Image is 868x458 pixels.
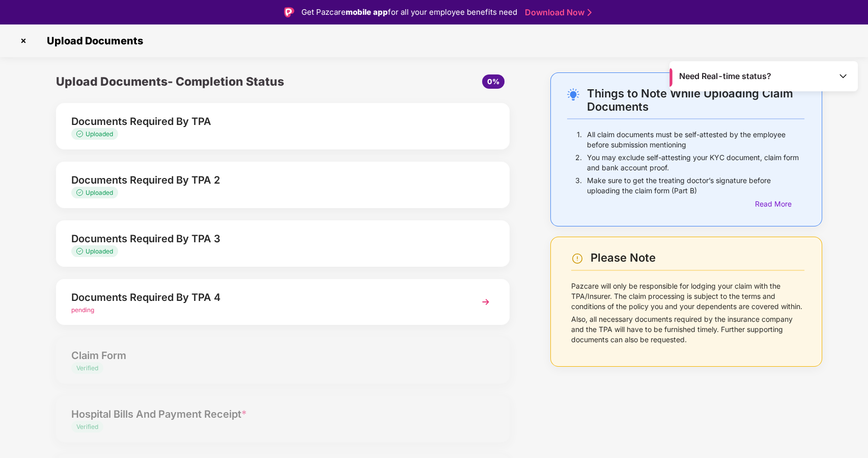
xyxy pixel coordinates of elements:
[575,175,581,196] p: 3.
[586,130,804,150] p: All claim documents must be self-attested by the employee before submission mentioning
[587,87,805,113] div: Things to Note While Uploading Claim Documents
[487,77,499,86] span: 0%
[586,175,804,196] p: Make sure to get the treating doctor’s signature before uploading the claim form (Part B)
[86,189,113,196] span: Uploaded
[71,113,459,130] div: Documents Required By TPA
[37,35,148,47] span: Upload Documents
[76,189,86,196] img: svg+xml;base64,PHN2ZyB4bWxucz0iaHR0cDovL3d3dy53My5vcmcvMjAwMC9zdmciIHdpZHRoPSIxMy4zMzMiIGhlaWdodD...
[571,314,804,345] p: Also, all necessary documents required by the insurance company and the TPA will have to be furni...
[76,248,86,255] img: svg+xml;base64,PHN2ZyB4bWxucz0iaHR0cDovL3d3dy53My5vcmcvMjAwMC9zdmciIHdpZHRoPSIxMy4zMzMiIGhlaWdodD...
[71,172,459,188] div: Documents Required By TPA 2
[575,152,581,173] p: 2.
[591,251,804,265] div: Please Note
[71,289,459,306] div: Documents Required By TPA 4
[76,131,86,137] img: svg+xml;base64,PHN2ZyB4bWxucz0iaHR0cDovL3d3dy53My5vcmcvMjAwMC9zdmciIHdpZHRoPSIxMy4zMzMiIGhlaWdodD...
[56,72,358,91] div: Upload Documents- Completion Status
[15,33,32,49] img: svg+xml;base64,PHN2ZyBpZD0iQ3Jvc3MtMzJ4MzIiIHhtbG5zPSJodHRwOi8vd3d3LnczLm9yZy8yMDAwL3N2ZyIgd2lkdG...
[587,7,592,18] img: Stroke
[525,7,589,18] a: Download Now
[679,71,771,82] span: Need Real-time status?
[571,252,583,265] img: svg+xml;base64,PHN2ZyBpZD0iV2FybmluZ18tXzI0eDI0IiBkYXRhLW5hbWU9Ildhcm5pbmcgLSAyNHgyNCIgeG1sbnM9Im...
[576,130,581,150] p: 1.
[586,152,804,173] p: You may exclude self-attesting your KYC document, claim form and bank account proof.
[571,281,804,312] p: Pazcare will only be responsible for lodging your claim with the TPA/Insurer. The claim processin...
[86,247,113,255] span: Uploaded
[284,7,294,17] img: Logo
[71,306,94,314] span: pending
[346,7,388,17] strong: mobile app
[838,71,848,81] img: Toggle Icon
[567,88,579,100] img: svg+xml;base64,PHN2ZyB4bWxucz0iaHR0cDovL3d3dy53My5vcmcvMjAwMC9zdmciIHdpZHRoPSIyNC4wOTMiIGhlaWdodD...
[477,293,495,311] img: svg+xml;base64,PHN2ZyBpZD0iTmV4dCIgeG1sbnM9Imh0dHA6Ly93d3cudzMub3JnLzIwMDAvc3ZnIiB3aWR0aD0iMzYiIG...
[86,130,113,138] span: Uploaded
[301,6,517,18] div: Get Pazcare for all your employee benefits need
[755,198,804,210] div: Read More
[71,231,459,247] div: Documents Required By TPA 3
